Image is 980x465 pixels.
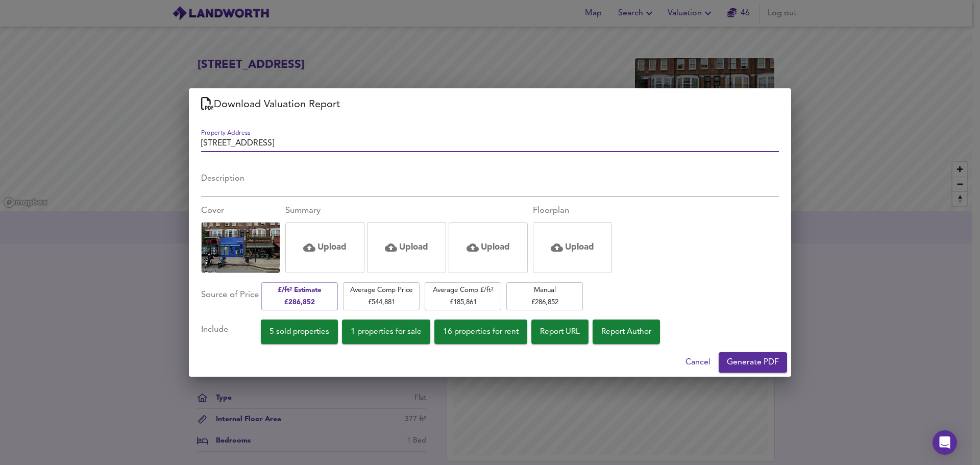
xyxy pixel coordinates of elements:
h5: Upload [565,241,594,254]
div: Cover [201,205,280,217]
button: Manual£286,852 [506,282,583,310]
div: Open Intercom Messenger [933,430,957,455]
div: Floorplan [533,205,612,217]
h5: Upload [399,241,428,254]
label: Property Address [201,130,250,136]
span: 5 sold properties [269,325,329,339]
button: 16 properties for rent [434,320,527,344]
span: Report Author [601,325,651,339]
img: Uploaded [202,219,280,276]
span: Average Comp £/ft² £ 185,861 [430,284,496,308]
h5: Upload [481,241,510,254]
button: £/ft² Estimate£286,852 [261,282,338,310]
span: 16 properties for rent [443,325,519,339]
div: Summary [285,205,528,217]
span: Generate PDF [727,355,779,370]
span: 1 properties for sale [351,325,422,339]
button: Report URL [531,320,589,344]
button: 1 properties for sale [342,320,430,344]
span: Cancel [685,355,710,370]
div: Include [201,320,261,344]
h2: Download Valuation Report [201,96,779,113]
span: £/ft² Estimate £ 286,852 [266,284,333,308]
span: Average Comp Price £ 544,881 [348,284,414,308]
button: Average Comp Price£544,881 [343,282,420,310]
button: Cancel [681,352,715,373]
span: Manual £ 286,852 [511,284,578,308]
h5: Upload [317,241,347,254]
div: Click or drag and drop an image [449,222,528,273]
button: 5 sold properties [261,320,338,344]
button: Generate PDF [719,352,787,373]
span: Report URL [540,325,580,339]
div: Source of Price [201,281,259,311]
button: Report Author [593,320,660,344]
button: Average Comp £/ft²£185,861 [425,282,501,310]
